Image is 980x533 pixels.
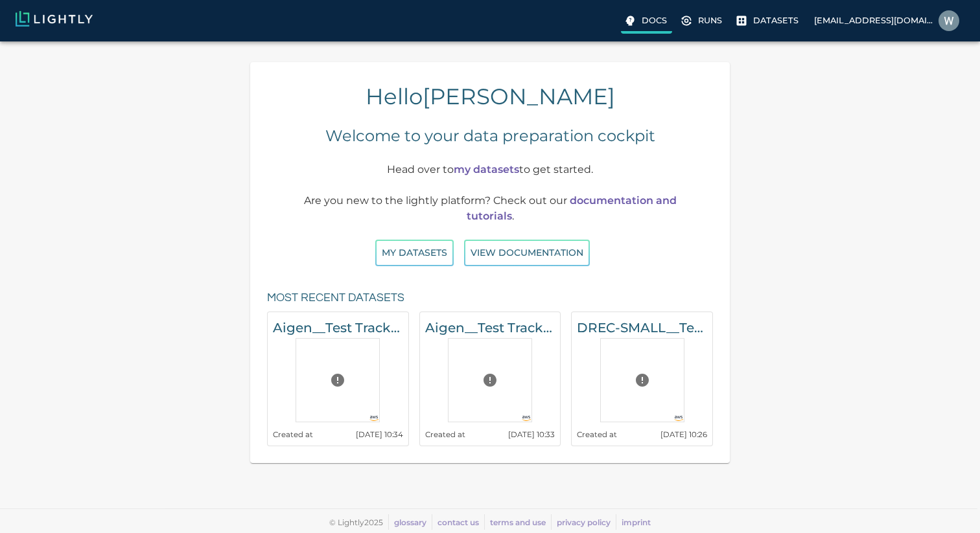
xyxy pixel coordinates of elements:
[621,10,672,31] a: Docs
[732,10,804,31] label: Datasets
[375,246,454,258] a: My Datasets
[629,367,655,393] button: Preview cannot be loaded. Please ensure the datasource is configured correctly and that the refer...
[356,430,403,439] small: [DATE] 10:34
[325,367,351,393] button: Preview cannot be loaded. Please ensure the datasource is configured correctly and that the refer...
[490,517,546,527] a: terms and use
[437,517,479,527] a: contact us
[375,240,454,266] button: My Datasets
[477,367,503,393] button: Preview cannot be loaded. Please ensure the datasource is configured correctly and that the refer...
[325,126,655,146] h5: Welcome to your data preparation cockpit
[698,14,722,27] p: Runs
[267,288,404,308] h6: Most recent datasets
[273,430,313,439] small: Created at
[464,246,590,258] a: View documentation
[660,430,707,439] small: [DATE] 10:26
[394,517,426,527] a: glossary
[425,317,555,338] h6: Aigen__Test Track__data_capture__[DATE]__111111111
[267,312,409,446] a: Aigen__Test Track__data_capture__[DATE]__111111111-crops-Aigen__Test_Track__data_capture__[DATE]_...
[939,10,959,31] img: William Wylie-Modro
[622,517,651,527] a: imprint
[300,193,680,224] p: Are you new to the lightly platform? Check out our .
[621,10,672,34] label: Docs
[814,14,933,27] p: [EMAIL_ADDRESS][DOMAIN_NAME]
[577,317,707,338] h6: DREC-SMALL__TestField__data_capture__[DATE]__1734572669-crops-DREC-SMALL__TestField__data_capture...
[300,162,680,177] p: Head over to to get started.
[454,163,519,176] a: my datasets
[809,6,964,35] label: [EMAIL_ADDRESS][DOMAIN_NAME]William Wylie-Modro
[329,517,383,527] span: © Lightly 2025
[571,312,713,446] a: DREC-SMALL__TestField__data_capture__[DATE]__1734572669-crops-DREC-SMALL__TestField__data_capture...
[16,11,93,27] img: Lightly
[261,83,719,110] h4: Hello [PERSON_NAME]
[273,317,403,338] h6: Aigen__Test Track__data_capture__[DATE]__111111111-crops-Aigen__Test_Track__data_capture__[DATE]_...
[557,517,611,527] a: privacy policy
[419,312,561,446] a: Aigen__Test Track__data_capture__[DATE]__111111111Preview cannot be loaded. Please ensure the dat...
[642,14,667,27] p: Docs
[467,194,677,222] a: documentation and tutorials
[425,430,465,439] small: Created at
[677,10,727,31] label: Runs
[577,430,617,439] small: Created at
[753,14,799,27] p: Datasets
[508,430,555,439] small: [DATE] 10:33
[464,240,590,266] button: View documentation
